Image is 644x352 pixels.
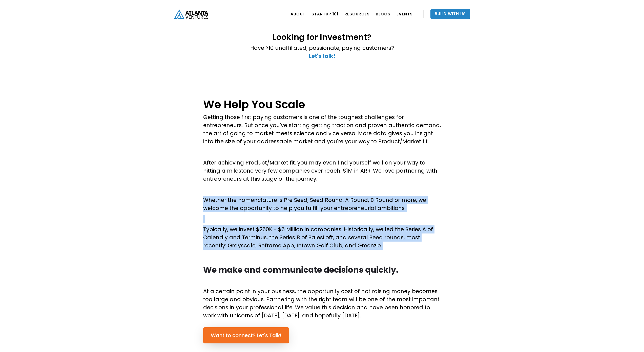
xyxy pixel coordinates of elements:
[376,7,390,21] a: BLOGS
[203,277,441,285] p: ‍
[397,7,413,21] a: EVENTS
[203,252,441,260] p: ‍
[290,7,305,21] a: ABOUT
[203,215,441,223] p: ‍
[203,98,441,111] h1: We Help You Scale
[203,159,441,183] p: After achieving Product/Market fit, you may even find yourself well on your way to hitting a mile...
[309,52,335,60] a: Let's talk!
[311,7,338,21] a: Startup 101
[203,185,441,194] p: ‍
[203,196,441,212] p: Whether the nomenclature is Pre Seed, Seed Round, A Round, B Round or more, we welcome the opport...
[203,327,289,343] a: Want to connect? Let's Talk!
[203,148,441,156] p: ‍
[203,287,441,320] p: At a certain point in your business, the opportunity cost of not raising money becomes too large ...
[250,44,394,60] p: Have >10 unaffiliated, passionate, paying customers? ‍
[344,7,370,21] a: RESOURCES
[430,9,470,19] a: Build With Us
[250,33,394,41] h2: Looking for Investment?
[203,264,398,275] strong: We make and communicate decisions quickly.
[203,113,441,146] p: Getting those first paying customers is one of the toughest challenges for entrepreneurs. But onc...
[203,225,441,250] p: Typically, we invest $250K - $5 Million in companies. Historically, we led the Series A of Calend...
